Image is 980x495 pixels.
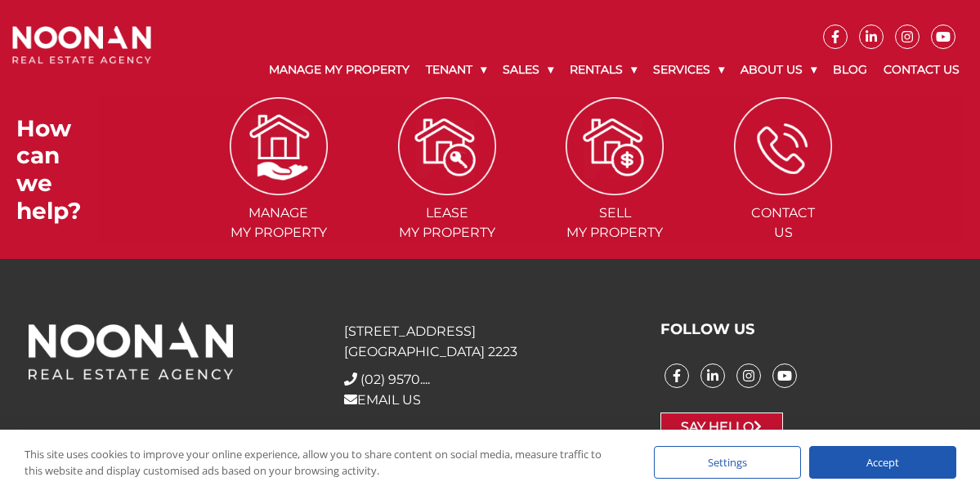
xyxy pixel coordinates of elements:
a: Click to reveal phone number [360,372,430,387]
img: ICONS [566,97,664,195]
img: ICONS [398,97,496,195]
span: Sell my Property [533,203,698,243]
a: Sellmy Property [533,137,698,240]
span: (02) 9570.... [360,372,430,387]
a: EMAIL US [344,392,421,408]
a: About Us [732,49,825,91]
a: Blog [825,49,875,91]
div: Settings [654,446,801,479]
img: ICONS [230,97,328,195]
span: Contact Us [700,203,866,243]
div: Accept [809,446,956,479]
a: Manage My Property [261,49,418,91]
a: Tenant [418,49,494,91]
a: Sales [494,49,562,91]
p: [STREET_ADDRESS] [GEOGRAPHIC_DATA] 2223 [344,321,635,362]
a: Rentals [562,49,645,91]
img: ICONS [734,97,832,195]
h3: FOLLOW US [660,321,951,339]
a: ContactUs [700,137,866,240]
img: Noonan Real Estate Agency [12,26,151,65]
a: Leasemy Property [365,137,530,240]
a: Contact Us [875,49,968,91]
a: Services [645,49,732,91]
h3: How can we help? [16,115,98,225]
a: Managemy Property [196,137,361,240]
span: Lease my Property [365,203,530,243]
a: Say Hello [660,412,783,442]
span: Manage my Property [196,203,361,243]
div: This site uses cookies to improve your online experience, allow you to share content on social me... [25,446,621,479]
